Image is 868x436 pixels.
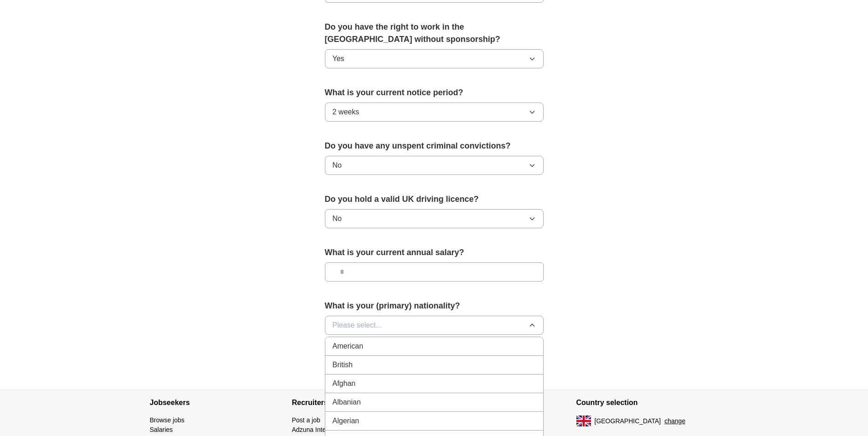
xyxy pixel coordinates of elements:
span: Algerian [333,415,360,426]
button: Please select... [325,316,544,335]
label: Do you have any unspent criminal convictions? [325,140,544,152]
span: Please select... [333,320,382,331]
span: No [333,213,342,224]
a: Post a job [292,416,320,424]
label: What is your current notice period? [325,87,544,99]
button: change [664,416,685,426]
label: Do you have the right to work in the [GEOGRAPHIC_DATA] without sponsorship? [325,21,544,46]
span: [GEOGRAPHIC_DATA] [595,416,661,426]
button: Yes [325,49,544,68]
span: Albanian [333,397,361,408]
label: What is your (primary) nationality? [325,300,544,312]
img: UK flag [576,415,591,426]
label: What is your current annual salary? [325,246,544,259]
button: No [325,156,544,175]
span: Afghan [333,378,356,389]
span: Yes [333,53,344,64]
a: Browse jobs [150,416,185,424]
span: American [333,341,364,352]
h4: Country selection [576,390,719,415]
label: Do you hold a valid UK driving licence? [325,193,544,205]
button: 2 weeks [325,103,544,122]
span: British [333,359,353,370]
a: Salaries [150,426,173,433]
span: 2 weeks [333,107,360,118]
span: No [333,160,342,171]
button: No [325,209,544,228]
a: Adzuna Intelligence [292,426,348,433]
